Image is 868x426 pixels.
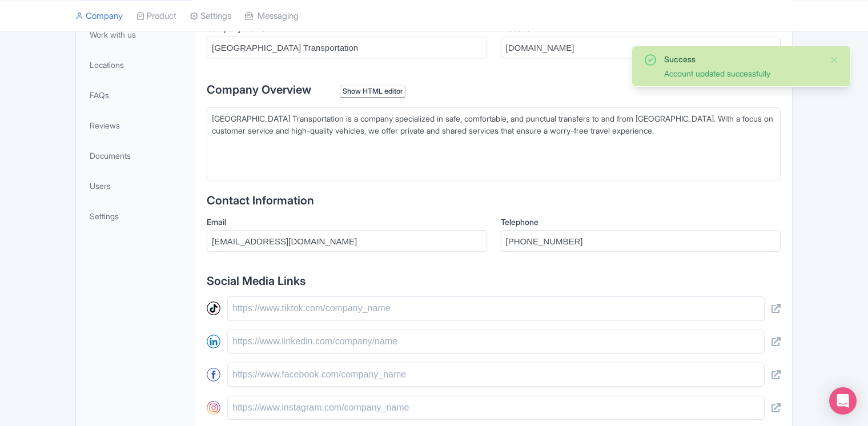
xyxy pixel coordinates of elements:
[664,53,821,65] div: Success
[830,53,839,67] button: Close
[207,275,781,287] h2: Social Media Links
[78,82,192,108] a: FAQs
[207,335,220,348] img: linkedin-round-01-4bc9326eb20f8e88ec4be7e8773b84b7.svg
[90,59,124,71] span: Locations
[227,329,765,353] input: https://www.linkedin.com/company/name
[212,112,775,148] div: [GEOGRAPHIC_DATA] Transportation is a company specialized in safe, comfortable, and punctual tran...
[227,363,765,387] input: https://www.facebook.com/company_name
[78,112,192,138] a: Reviews
[207,194,781,207] h2: Contact Information
[78,173,192,199] a: Users
[664,67,821,79] div: Account updated successfully
[207,83,311,97] span: Company Overview
[90,150,131,162] span: Documents
[90,210,119,222] span: Settings
[78,22,192,47] a: Work with us
[829,387,857,415] div: Open Intercom Messenger
[78,52,192,78] a: Locations
[340,86,405,98] div: Show HTML editor
[227,396,765,420] input: https://www.instagram.com/company_name
[90,119,120,131] span: Reviews
[207,401,220,415] img: instagram-round-01-d873700d03cfe9216e9fb2676c2aa726.svg
[207,217,226,227] span: Email
[90,180,111,192] span: Users
[90,29,136,41] span: Work with us
[207,302,220,315] img: tiktok-round-01-ca200c7ba8d03f2cade56905edf8567d.svg
[501,217,539,227] span: Telephone
[90,89,109,101] span: FAQs
[227,296,765,320] input: https://www.tiktok.com/company_name
[207,368,220,381] img: facebook-round-01-50ddc191f871d4ecdbe8252d2011563a.svg
[78,143,192,168] a: Documents
[78,203,192,229] a: Settings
